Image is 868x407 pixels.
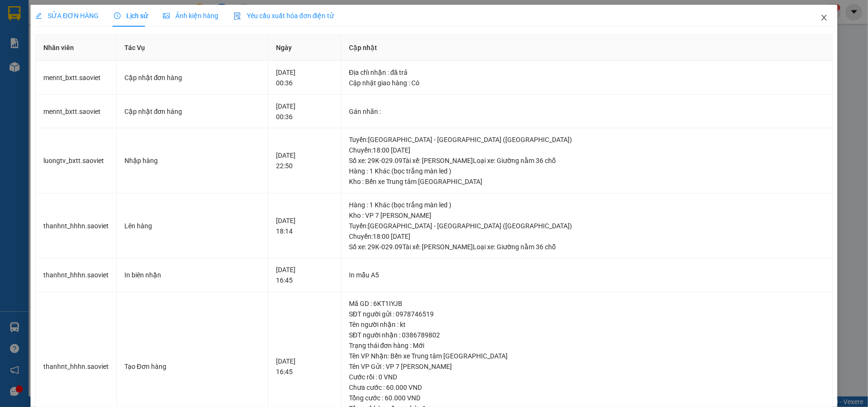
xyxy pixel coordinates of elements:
[124,155,261,166] div: Nhập hàng
[349,361,825,372] div: Tên VP Gửi : VP 7 [PERSON_NAME]
[349,106,825,117] div: Gán nhãn :
[349,176,825,187] div: Kho : Bến xe Trung tâm [GEOGRAPHIC_DATA]
[124,106,261,117] div: Cập nhật đơn hàng
[276,215,333,236] div: [DATE] 18:14
[349,200,825,210] div: Hàng : 1 Khác (bọc trắng màn led )
[349,393,825,403] div: Tổng cước : 60.000 VND
[349,340,825,351] div: Trạng thái đơn hàng : Mới
[349,382,825,393] div: Chưa cước : 60.000 VND
[349,210,825,221] div: Kho : VP 7 [PERSON_NAME]
[36,258,117,292] td: thanhnt_hhhn.saoviet
[276,67,333,88] div: [DATE] 00:36
[341,35,833,61] th: Cập nhật
[36,35,117,61] th: Nhân viên
[114,12,121,19] span: clock-circle
[349,372,825,382] div: Cước rồi : 0 VND
[349,78,825,88] div: Cập nhật giao hàng : Có
[124,221,261,231] div: Lên hàng
[276,265,333,285] div: [DATE] 16:45
[276,150,333,171] div: [DATE] 22:50
[35,12,42,19] span: edit
[36,95,117,129] td: mennt_bxtt.saoviet
[276,101,333,122] div: [DATE] 00:36
[234,12,241,20] img: icon
[276,356,333,377] div: [DATE] 16:45
[349,134,825,166] div: Tuyến : [GEOGRAPHIC_DATA] - [GEOGRAPHIC_DATA] ([GEOGRAPHIC_DATA]) Chuyến: 18:00 [DATE] Số xe: 29K...
[349,351,825,361] div: Tên VP Nhận: Bến xe Trung tâm [GEOGRAPHIC_DATA]
[36,128,117,193] td: luongtv_bxtt.saoviet
[36,193,117,259] td: thanhnt_hhhn.saoviet
[349,67,825,78] div: Địa chỉ nhận : đă trả
[349,298,825,309] div: Mã GD : 6KT1IYJB
[349,319,825,330] div: Tên người nhận : kt
[124,361,261,372] div: Tạo Đơn hàng
[124,270,261,280] div: In biên nhận
[811,5,837,31] button: Close
[234,12,334,20] span: Yêu cầu xuất hóa đơn điện tử
[349,270,825,280] div: In mẫu A5
[163,12,170,19] span: picture
[349,166,825,176] div: Hàng : 1 Khác (bọc trắng màn led )
[349,309,825,319] div: SĐT người gửi : 0978746519
[268,35,341,61] th: Ngày
[35,12,99,20] span: SỬA ĐƠN HÀNG
[163,12,218,20] span: Ảnh kiện hàng
[124,72,261,83] div: Cập nhật đơn hàng
[114,12,148,20] span: Lịch sử
[117,35,269,61] th: Tác Vụ
[820,14,828,21] span: close
[36,61,117,95] td: mennt_bxtt.saoviet
[349,330,825,340] div: SĐT người nhận : 0386789802
[349,221,825,252] div: Tuyến : [GEOGRAPHIC_DATA] - [GEOGRAPHIC_DATA] ([GEOGRAPHIC_DATA]) Chuyến: 18:00 [DATE] Số xe: 29K...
